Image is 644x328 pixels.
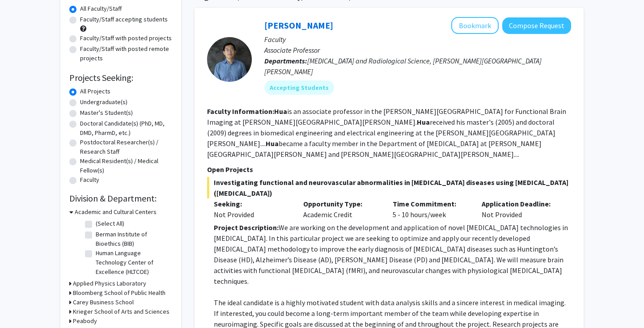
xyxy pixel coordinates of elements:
[264,80,334,95] mat-chip: Accepting Students
[80,156,172,175] label: Medical Resident(s) / Medical Fellow(s)
[475,198,564,220] div: Not Provided
[297,198,386,220] div: Academic Credit
[80,4,122,13] label: All Faculty/Staff
[482,198,558,209] p: Application Deadline:
[264,45,571,55] p: Associate Professor
[73,288,165,298] h3: Bloomberg School of Public Health
[264,34,571,45] p: Faculty
[80,87,110,96] label: All Projects
[80,15,168,24] label: Faculty/Staff accepting students
[69,72,172,83] h2: Projects Seeking:
[69,193,172,204] h2: Division & Department:
[7,288,38,321] iframe: Chat
[80,44,172,63] label: Faculty/Staff with posted remote projects
[303,198,379,209] p: Opportunity Type:
[214,223,279,232] strong: Project Description:
[266,139,279,148] b: Hua
[80,138,172,156] label: Postdoctoral Researcher(s) / Research Staff
[73,316,97,326] h3: Peabody
[214,222,571,286] p: We are working on the development and application of novel [MEDICAL_DATA] technologies in [MEDICA...
[80,119,172,138] label: Doctoral Candidate(s) (PhD, MD, DMD, PharmD, etc.)
[264,20,333,31] a: [PERSON_NAME]
[73,307,169,316] h3: Krieger School of Arts and Sciences
[80,175,99,185] label: Faculty
[96,219,124,228] label: (Select All)
[73,298,134,307] h3: Carey Business School
[274,107,287,116] b: Hua
[96,248,170,277] label: Human Language Technology Center of Excellence (HLTCOE)
[417,118,430,126] b: Hua
[502,17,571,34] button: Compose Request to Jun Hua
[386,198,475,220] div: 5 - 10 hours/week
[207,107,566,159] fg-read-more: is an associate professor in the [PERSON_NAME][GEOGRAPHIC_DATA] for Functional Brain Imaging at [...
[96,230,170,248] label: Berman Institute of Bioethics (BIB)
[393,198,469,209] p: Time Commitment:
[207,107,274,116] b: Faculty Information:
[80,108,133,118] label: Master's Student(s)
[214,198,290,209] p: Seeking:
[214,209,290,220] div: Not Provided
[264,56,542,76] span: [MEDICAL_DATA] and Radiological Science, [PERSON_NAME][GEOGRAPHIC_DATA][PERSON_NAME]
[207,177,571,198] span: Investigating functional and neurovascular abnormalities in [MEDICAL_DATA] diseases using [MEDICA...
[207,164,571,175] p: Open Projects
[264,56,307,65] b: Departments:
[73,279,146,288] h3: Applied Physics Laboratory
[451,17,499,34] button: Add Jun Hua to Bookmarks
[80,34,172,43] label: Faculty/Staff with posted projects
[75,207,157,217] h3: Academic and Cultural Centers
[80,97,127,107] label: Undergraduate(s)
